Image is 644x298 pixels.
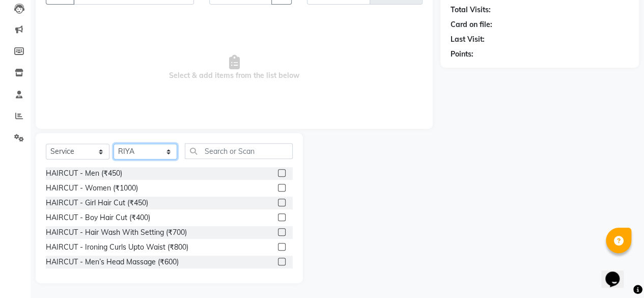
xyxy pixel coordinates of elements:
[451,5,491,15] div: Total Visits:
[46,168,122,179] div: HAIRCUT - Men (₹450)
[601,257,634,288] iframe: chat widget
[46,212,150,223] div: HAIRCUT - Boy Hair Cut (₹400)
[451,19,492,30] div: Card on file:
[185,143,293,159] input: Search or Scan
[46,242,188,253] div: HAIRCUT - Ironing Curls Upto Waist (₹800)
[46,17,423,119] span: Select & add items from the list below
[46,227,187,238] div: HAIRCUT - Hair Wash With Setting (₹700)
[451,49,473,60] div: Points:
[46,198,148,208] div: HAIRCUT - Girl Hair Cut (₹450)
[46,257,179,267] div: HAIRCUT - Men’s Head Massage (₹600)
[46,183,138,194] div: HAIRCUT - Women (₹1000)
[451,34,485,45] div: Last Visit:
